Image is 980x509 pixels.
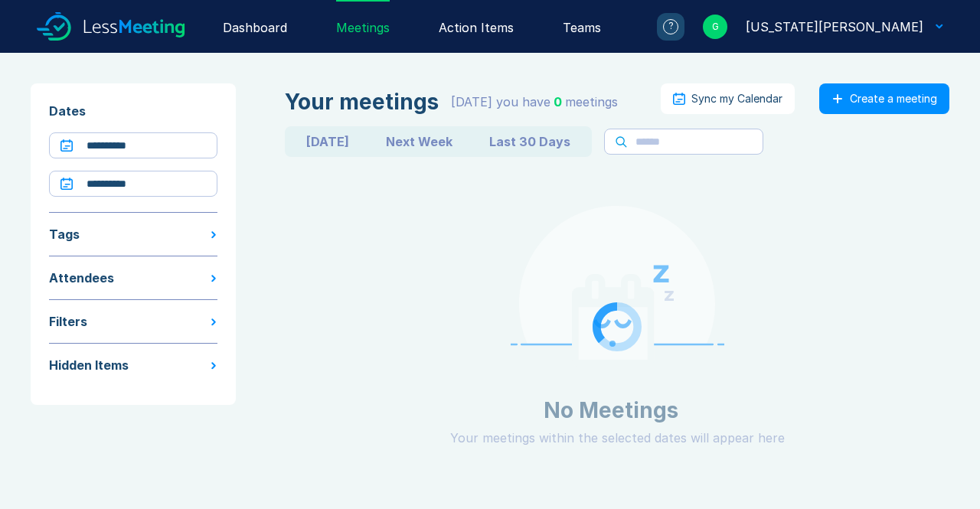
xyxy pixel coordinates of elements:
button: Sync my Calendar [661,83,795,114]
button: Create a meeting [819,83,949,114]
span: 0 [554,94,562,109]
div: Hidden Items [49,356,129,374]
div: Georgia Kellie [746,18,923,36]
button: Next Week [367,129,471,154]
div: Tags [49,225,80,243]
div: Dates [49,102,217,120]
div: Create a meeting [850,93,937,105]
div: [DATE] you have meeting s [451,93,618,111]
div: ? [663,19,678,34]
div: Your meetings [285,90,439,114]
div: Attendees [49,269,114,287]
div: Filters [49,312,87,331]
button: Last 30 Days [471,129,589,154]
div: Sync my Calendar [691,93,782,105]
button: [DATE] [288,129,367,154]
a: ? [639,13,684,41]
div: G [703,15,727,39]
